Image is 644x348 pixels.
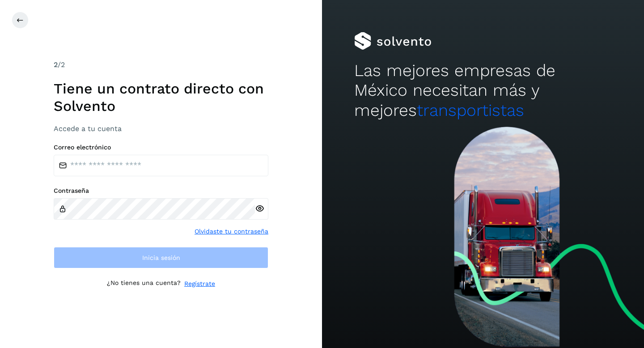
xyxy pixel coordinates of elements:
[54,187,268,195] label: Contraseña
[107,279,181,289] p: ¿No tienes una cuenta?
[142,255,180,261] span: Inicia sesión
[54,59,268,70] div: /2
[54,247,268,268] button: Inicia sesión
[354,61,612,120] h2: Las mejores empresas de México necesitan más y mejores
[54,80,268,115] h1: Tiene un contrato directo con Solvento
[195,227,268,236] a: Olvidaste tu contraseña
[54,60,58,69] span: 2
[184,279,215,289] a: Regístrate
[417,101,524,120] span: transportistas
[54,124,268,133] h3: Accede a tu cuenta
[54,144,268,151] label: Correo electrónico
